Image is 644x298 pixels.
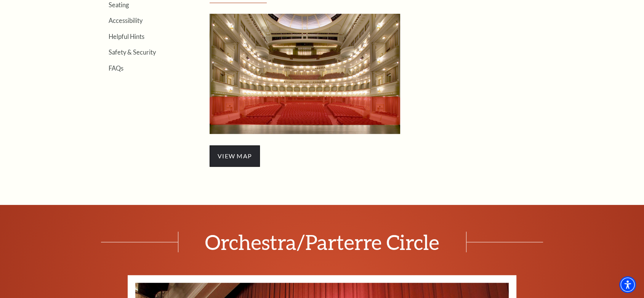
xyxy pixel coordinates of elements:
[210,145,260,167] span: view map
[178,232,466,252] span: Orchestra/Parterre Circle
[210,151,260,160] a: view map - open in a new tab
[109,17,143,24] a: Accessibility
[210,14,400,134] img: Orchestra/Parterre Circle Seating Map
[619,276,636,293] div: Accessibility Menu
[210,68,400,77] a: Orchestra/Parterre Circle Seating Map - open in a new tab
[109,64,123,72] a: FAQs
[109,33,144,40] a: Helpful Hints
[109,1,129,8] a: Seating
[109,48,156,56] a: Safety & Security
